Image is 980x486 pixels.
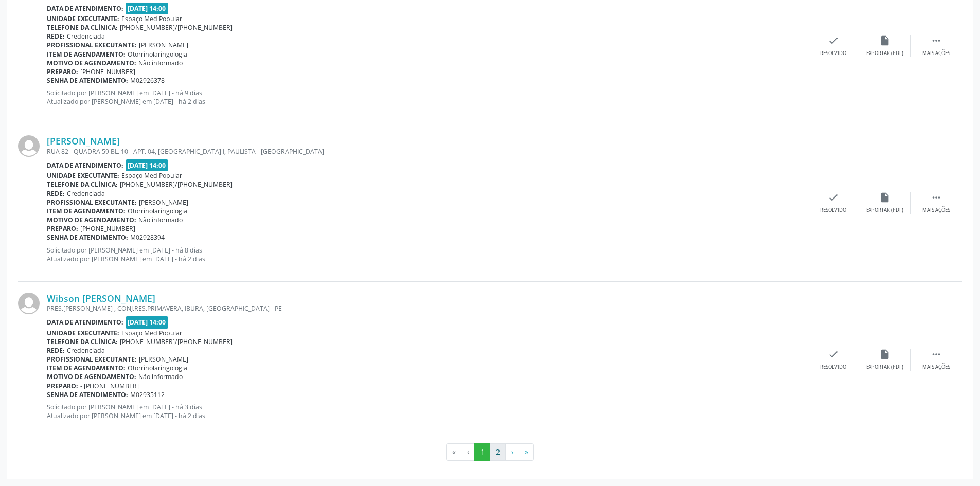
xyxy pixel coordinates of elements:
div: Resolvido [820,207,846,214]
i: check [828,349,839,360]
b: Motivo de agendamento: [47,59,136,67]
p: Solicitado por [PERSON_NAME] em [DATE] - há 8 dias Atualizado por [PERSON_NAME] em [DATE] - há 2 ... [47,246,808,263]
b: Telefone da clínica: [47,337,118,346]
span: Espaço Med Popular [121,171,182,180]
b: Preparo: [47,67,78,76]
div: Mais ações [922,364,950,371]
b: Item de agendamento: [47,50,126,59]
b: Telefone da clínica: [47,23,118,32]
b: Data de atendimento: [47,318,123,327]
p: Solicitado por [PERSON_NAME] em [DATE] - há 9 dias Atualizado por [PERSON_NAME] em [DATE] - há 2 ... [47,88,808,106]
b: Motivo de agendamento: [47,215,136,224]
span: [PHONE_NUMBER]/[PHONE_NUMBER] [120,23,233,32]
b: Data de atendimento: [47,161,123,170]
b: Motivo de agendamento: [47,372,136,381]
span: [DATE] 14:00 [126,316,169,328]
b: Item de agendamento: [47,207,126,215]
a: Wibson [PERSON_NAME] [47,293,155,304]
b: Unidade executante: [47,329,119,337]
span: Não informado [138,59,183,67]
div: Mais ações [922,207,950,214]
i: insert_drive_file [879,192,890,203]
span: Espaço Med Popular [121,329,182,337]
span: [PERSON_NAME] [139,41,188,49]
b: Senha de atendimento: [47,76,128,85]
span: M02935112 [130,390,165,399]
span: Espaço Med Popular [121,14,182,23]
p: Solicitado por [PERSON_NAME] em [DATE] - há 3 dias Atualizado por [PERSON_NAME] em [DATE] - há 2 ... [47,403,808,420]
span: Não informado [138,372,183,381]
span: [PHONE_NUMBER]/[PHONE_NUMBER] [120,337,233,346]
b: Profissional executante: [47,198,137,207]
div: PRES.[PERSON_NAME] , CONJ.RES.PRIMAVERA, IBURA, [GEOGRAPHIC_DATA] - PE [47,304,808,313]
span: [PHONE_NUMBER] [80,67,135,76]
span: M02926378 [130,76,165,85]
i:  [931,35,942,46]
span: - [PHONE_NUMBER] [80,382,139,390]
span: [DATE] 14:00 [126,3,169,14]
ul: Pagination [18,443,962,461]
button: Go to last page [519,443,534,461]
span: [PHONE_NUMBER] [80,224,135,233]
div: Exportar (PDF) [866,207,903,214]
span: Otorrinolaringologia [128,364,187,372]
i:  [931,349,942,360]
i: check [828,35,839,46]
b: Data de atendimento: [47,4,123,13]
span: Não informado [138,215,183,224]
button: Go to page 1 [474,443,490,461]
b: Telefone da clínica: [47,180,118,189]
div: Exportar (PDF) [866,364,903,371]
span: Credenciada [67,189,105,198]
div: Exportar (PDF) [866,50,903,57]
span: Credenciada [67,32,105,41]
img: img [18,293,40,314]
span: Otorrinolaringologia [128,50,187,59]
span: Credenciada [67,346,105,355]
button: Go to page 2 [490,443,506,461]
div: RUA 82 - QUADRA 59 BL. 10 - APT. 04, [GEOGRAPHIC_DATA] I, PAULISTA - [GEOGRAPHIC_DATA] [47,147,808,156]
i: insert_drive_file [879,349,890,360]
b: Unidade executante: [47,171,119,180]
span: [DATE] 14:00 [126,159,169,171]
span: [PERSON_NAME] [139,355,188,364]
div: Mais ações [922,50,950,57]
button: Go to next page [505,443,519,461]
b: Rede: [47,346,65,355]
b: Preparo: [47,382,78,390]
span: [PHONE_NUMBER]/[PHONE_NUMBER] [120,180,233,189]
span: [PERSON_NAME] [139,198,188,207]
b: Senha de atendimento: [47,233,128,242]
i: insert_drive_file [879,35,890,46]
b: Unidade executante: [47,14,119,23]
span: Otorrinolaringologia [128,207,187,215]
div: Resolvido [820,364,846,371]
i:  [931,192,942,203]
span: M02928394 [130,233,165,242]
b: Item de agendamento: [47,364,126,372]
div: Resolvido [820,50,846,57]
img: img [18,135,40,157]
b: Rede: [47,189,65,198]
a: [PERSON_NAME] [47,135,120,147]
b: Profissional executante: [47,355,137,364]
b: Senha de atendimento: [47,390,128,399]
i: check [828,192,839,203]
b: Preparo: [47,224,78,233]
b: Profissional executante: [47,41,137,49]
b: Rede: [47,32,65,41]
